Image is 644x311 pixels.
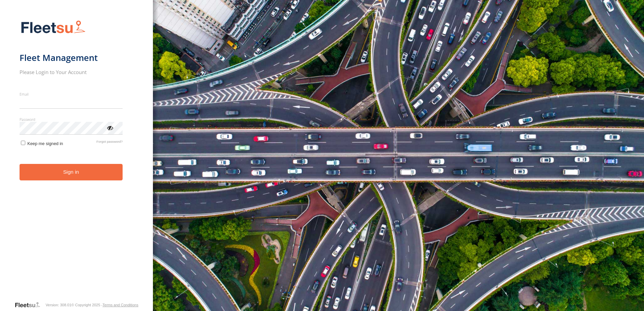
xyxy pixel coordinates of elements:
img: Fleetsu [20,19,87,36]
a: Forgot password? [96,140,123,146]
a: Terms and Conditions [102,303,138,307]
input: Keep me signed in [21,141,25,145]
div: © Copyright 2025 - [71,303,138,307]
a: Visit our Website [14,302,45,308]
div: Version: 308.01 [45,303,71,307]
label: Password [20,117,123,122]
h2: Please Login to Your Account [20,69,123,75]
button: Sign in [20,164,123,180]
label: Email [20,92,123,97]
form: main [20,16,134,301]
h1: Fleet Management [20,52,123,63]
span: Keep me signed in [27,141,63,146]
div: ViewPassword [106,124,113,131]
